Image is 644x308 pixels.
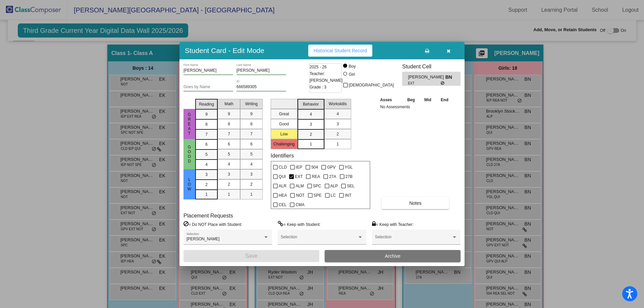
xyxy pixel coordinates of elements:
button: Notes [382,197,449,209]
h3: Student Card - Edit Mode [185,46,264,55]
input: goes by name [183,85,233,89]
span: Workskills [329,101,347,107]
span: 5 [228,151,230,157]
label: = Do NOT Place with Student: [183,221,242,228]
span: 2 [336,131,339,137]
span: 6 [228,141,230,147]
span: GPV [327,163,335,171]
button: Historical Student Record [308,45,372,57]
span: Grade : 3 [310,84,326,90]
span: 4 [205,162,208,168]
span: BN [445,74,455,81]
input: Enter ID [236,85,286,89]
span: 2 [310,131,312,137]
label: = Keep with Student: [278,221,321,228]
span: 8 [250,121,253,127]
span: 3 [336,121,339,127]
span: 3 [310,121,312,127]
span: Behavior [303,101,319,107]
span: EXT [408,81,440,86]
th: Beg [402,96,420,104]
th: Mid [420,96,436,104]
span: HEA [279,191,287,199]
span: LC [331,191,336,199]
span: [PERSON_NAME] [408,74,445,81]
span: ALP [330,182,338,190]
span: ALR [279,182,286,190]
button: Save [183,250,319,262]
th: Asses [378,96,402,104]
span: INT [345,191,351,199]
span: IEP [296,163,302,171]
span: NOT [296,191,304,199]
div: Boy [348,63,356,69]
span: 3 [205,172,208,178]
span: 2 [205,182,208,188]
span: 8 [205,121,208,127]
span: Great [186,112,193,136]
span: SPC [313,182,321,190]
span: 4 [228,161,230,167]
span: 6 [250,141,253,147]
span: 7 [205,131,208,137]
div: Girl [348,71,355,77]
span: 9 [250,111,253,117]
span: 6 [205,141,208,147]
span: Save [245,253,257,259]
th: End [436,96,453,104]
span: 504 [311,163,318,171]
span: 8 [228,121,230,127]
span: 4 [250,161,253,167]
span: 1 [228,191,230,197]
span: 2 [228,181,230,187]
span: EXT [295,173,303,181]
span: 7 [250,131,253,137]
span: Low [186,177,193,191]
span: QUI [279,173,286,181]
span: 27A [329,173,336,181]
span: Notes [409,200,422,206]
span: 1 [310,141,312,147]
span: 4 [310,111,312,117]
span: [PERSON_NAME] [186,237,220,241]
span: Good [186,145,193,164]
span: 2 [250,181,253,187]
span: 7 [228,131,230,137]
span: 2025 - 26 [310,64,327,70]
td: No Assessments [378,104,453,110]
span: 9 [205,111,208,117]
span: 5 [250,151,253,157]
span: CMA [296,201,305,209]
span: 9 [228,111,230,117]
span: 4 [336,111,339,117]
span: Teacher: [PERSON_NAME] [310,70,343,84]
span: 1 [250,191,253,197]
h3: Student Cell [402,63,461,70]
span: [DEMOGRAPHIC_DATA] [349,81,394,89]
button: Archive [325,250,461,262]
span: YGL [345,163,353,171]
span: CLD [279,163,287,171]
label: Identifiers [271,152,294,159]
span: REA [312,173,320,181]
span: 3 [228,171,230,177]
span: Reading [199,101,214,107]
span: SPE [314,191,322,199]
span: 3 [250,171,253,177]
label: = Keep with Teacher: [372,221,414,228]
span: Math [224,101,233,107]
span: Historical Student Record [314,48,367,53]
span: 1 [205,191,208,197]
span: 5 [205,151,208,158]
span: Writing [245,101,258,107]
span: 1 [336,141,339,147]
label: Placement Requests [183,212,233,219]
span: SEL [347,182,355,190]
span: ALM [296,182,304,190]
span: 27B [345,173,353,181]
span: CEL [279,201,286,209]
span: Archive [385,253,400,259]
